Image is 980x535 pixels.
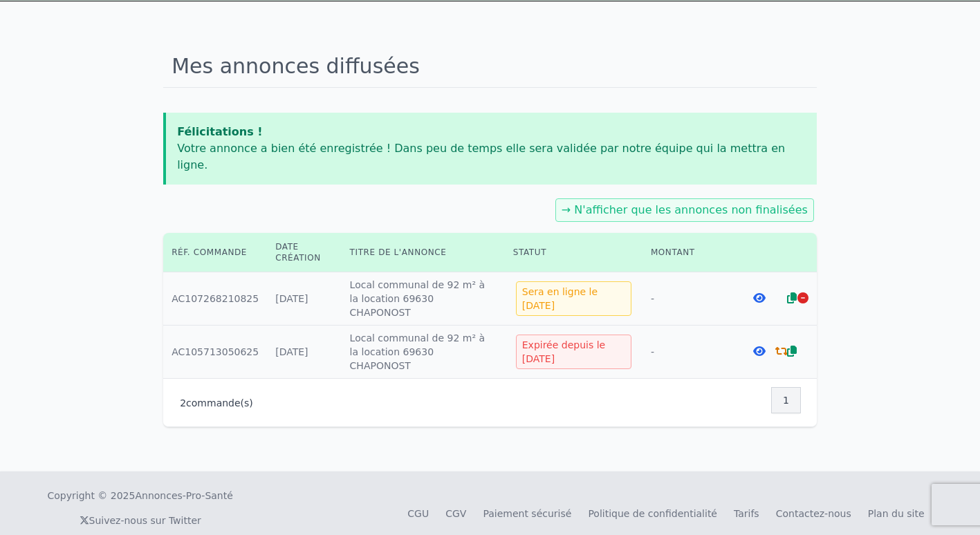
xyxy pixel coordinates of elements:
td: AC105713050625 [163,326,267,379]
a: Politique de confidentialité [588,508,717,519]
div: Expirée depuis le [DATE] [516,335,631,369]
span: 1 [783,393,789,407]
div: Copyright © 2025 [48,489,233,503]
i: Voir l'annonce [753,346,766,357]
span: 2 [180,397,186,409]
th: Titre de l'annonce [342,233,505,272]
i: Arrêter la diffusion de l'annonce [797,292,808,303]
a: Plan du site [868,508,925,519]
p: commande(s) [180,396,253,410]
td: [DATE] [267,326,341,379]
i: Renouveler la commande [775,346,788,357]
app-notification-permanent: Félicitations ! [163,113,817,185]
p: Félicitations ! [177,124,806,140]
td: - [642,326,734,379]
th: Date création [267,233,341,272]
td: AC107268210825 [163,272,267,326]
a: CGV [445,508,466,519]
th: Montant [642,233,734,272]
a: Annonces-Pro-Santé [135,489,232,503]
a: → N'afficher que les annonces non finalisées [562,203,808,216]
a: Paiement sécurisé [483,508,571,519]
td: Local communal de 92 m² à la location 69630 CHAPONOST [342,272,505,326]
h1: Mes annonces diffusées [163,46,817,88]
th: Statut [505,233,642,272]
div: Sera en ligne le [DATE] [516,281,631,316]
td: [DATE] [267,272,341,326]
nav: Pagination [772,387,800,413]
a: CGU [407,508,429,519]
i: Dupliquer l'annonce [787,292,797,303]
a: Contactez-nous [776,508,851,519]
i: Voir l'annonce [753,292,766,303]
th: Réf. commande [163,233,267,272]
td: Local communal de 92 m² à la location 69630 CHAPONOST [342,326,505,379]
a: Suivez-nous sur Twitter [80,515,201,526]
td: - [642,272,734,326]
a: Tarifs [734,508,759,519]
i: Dupliquer l'annonce [787,346,797,357]
p: Votre annonce a bien été enregistrée ! Dans peu de temps elle sera validée par notre équipe qui l... [177,140,806,173]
